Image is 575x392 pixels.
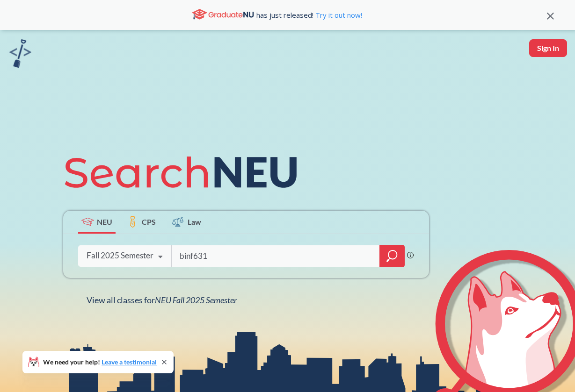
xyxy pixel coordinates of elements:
[9,39,31,71] a: sandbox logo
[155,295,237,305] span: NEU Fall 2025 Semester
[43,359,157,365] span: We need your help!
[142,216,156,227] span: CPS
[97,216,112,227] span: NEU
[529,39,567,57] button: Sign In
[188,216,201,227] span: Law
[379,245,405,267] div: magnifying glass
[256,10,362,20] span: has just released!
[102,358,157,366] a: Leave a testimonial
[87,250,153,261] div: Fall 2025 Semester
[386,249,398,263] svg: magnifying glass
[179,246,373,266] input: Class, professor, course number, "phrase"
[9,39,31,68] img: sandbox logo
[87,295,237,305] span: View all classes for
[313,10,362,20] a: Try it out now!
